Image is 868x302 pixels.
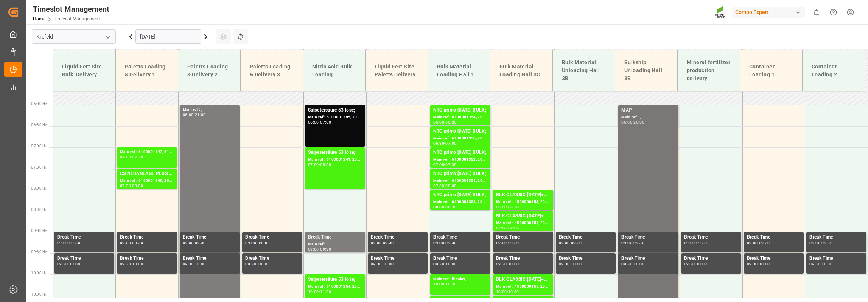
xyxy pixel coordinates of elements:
div: Break Time [747,234,801,241]
div: 09:00 [245,241,256,245]
div: 09:00 [57,241,68,245]
div: 09:30 [183,262,194,266]
div: Break Time [120,255,174,262]
div: 10:00 [696,262,707,266]
div: - [131,155,132,159]
div: Container Loading 1 [746,60,796,82]
div: - [507,290,508,293]
button: show 0 new notifications [808,4,825,21]
div: - [256,241,257,245]
div: Main ref : 6100001241, 2000001094; [308,156,362,163]
div: - [820,241,821,245]
div: Break Time [496,234,550,241]
div: 07:30 [433,184,444,187]
div: BLK CLASSIC [DATE]+3+TE BULK [496,212,550,220]
div: Main ref : 6100001358, 2000000517; [433,199,487,205]
div: - [444,241,445,245]
div: Break Time [621,234,675,241]
div: 08:00 [320,163,331,166]
div: Break Time [371,234,425,241]
div: - [319,290,320,293]
div: 08:30 [496,226,507,230]
div: Paletts Loading & Delivery 2 [184,60,234,82]
div: Bulk Material Loading Hall 1 [434,60,484,82]
div: 10:00 [633,262,644,266]
div: 09:30 [496,262,507,266]
div: - [194,262,195,266]
div: Break Time [747,255,801,262]
div: - [256,262,257,266]
div: Break Time [559,234,613,241]
div: Break Time [433,234,487,241]
div: 09:00 [684,241,695,245]
div: Break Time [371,255,425,262]
div: Main ref : 6100001352, 2000000517; [433,156,487,163]
div: Nitric Acid Bulk Loading [309,60,359,82]
div: 09:00 [120,241,131,245]
div: 09:30 [571,241,582,245]
div: - [444,282,445,286]
span: 09:00 Hr [31,229,47,233]
div: Main ref : 4500000453, 2000000389 [496,199,550,205]
div: 10:00 [496,290,507,293]
div: - [68,241,69,245]
div: Bulk Material Loading Hall 3C [496,60,546,82]
div: 09:30 [120,262,131,266]
div: 09:00 [559,241,570,245]
div: Paletts Loading & Delivery 3 [247,60,297,82]
div: 06:00 [308,121,319,124]
div: Main ref : , [183,107,237,113]
div: Main ref : 6100001395, 2000001213; [308,114,362,121]
div: 09:30 [508,241,519,245]
div: - [758,241,759,245]
div: Liquid Fert Site Bulk Delivery [59,60,109,82]
div: Break Time [308,234,362,241]
div: 09:30 [245,262,256,266]
div: 10:00 [132,262,143,266]
span: 10:30 Hr [31,292,47,296]
div: - [444,205,445,209]
div: 09:00 [496,241,507,245]
div: 08:30 [508,205,519,209]
div: Break Time [684,255,738,262]
input: Type to search/select [32,29,116,44]
div: NTC primo [DATE] BULK; [433,107,487,114]
div: 07:30 [120,184,131,187]
div: - [507,226,508,230]
div: - [444,262,445,266]
div: - [131,184,132,187]
div: Bulk Material Unloading Hall 3B [559,56,609,85]
div: 07:00 [445,142,456,145]
div: 09:30 [821,241,832,245]
div: 11:00 [320,290,331,293]
div: Mineral fertilizer production delivery [684,56,734,85]
span: 08:30 Hr [31,208,47,212]
div: Main ref : 6100001254, 2000001100; [308,283,362,290]
div: 06:30 [445,121,456,124]
div: - [319,248,320,251]
span: 07:30 Hr [31,165,47,169]
div: Main ref : 6100001442, 6100001442 [120,149,174,155]
div: 06:30 [433,142,444,145]
div: 10:00 [195,262,206,266]
div: 09:30 [57,262,68,266]
div: - [507,205,508,209]
div: 07:00 [320,121,331,124]
div: 09:00 [183,241,194,245]
div: Main ref : , [308,241,362,248]
div: 07:00 [308,163,319,166]
div: - [758,262,759,266]
div: BLK CLASSIC [DATE]+3+TE BULK [496,276,550,283]
div: - [569,241,571,245]
div: NTC primo [DATE] BULK; [433,191,487,199]
div: 09:00 [621,241,632,245]
div: Break Time [57,255,111,262]
div: 10:30 [445,282,456,286]
div: - [131,241,132,245]
div: 09:30 [759,241,770,245]
div: 21:00 [195,113,206,116]
div: Break Time [183,255,237,262]
div: - [507,241,508,245]
div: - [820,262,821,266]
span: 06:00 Hr [31,102,47,106]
